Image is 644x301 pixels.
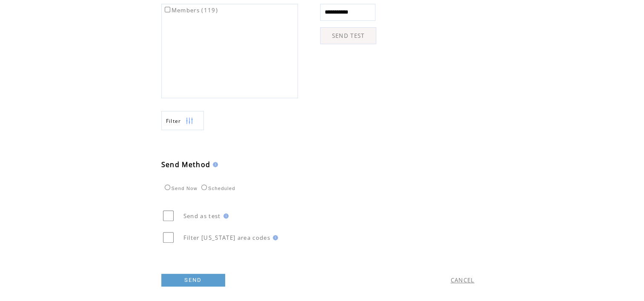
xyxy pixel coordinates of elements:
a: Filter [161,111,204,130]
a: SEND [161,274,225,287]
label: Scheduled [199,186,235,191]
span: Filter [US_STATE] area codes [183,234,270,241]
img: help.gif [270,235,278,240]
span: Show filters [166,117,181,125]
span: Send as test [183,212,221,220]
input: Scheduled [201,185,207,190]
img: help.gif [221,213,229,219]
label: Members (119) [163,6,218,14]
label: Send Now [163,186,197,191]
a: CANCEL [451,276,475,284]
a: SEND TEST [320,27,376,44]
img: filters.png [186,111,193,131]
input: Send Now [165,185,170,190]
img: help.gif [210,162,218,167]
span: Send Method [161,160,211,169]
input: Members (119) [165,7,170,12]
